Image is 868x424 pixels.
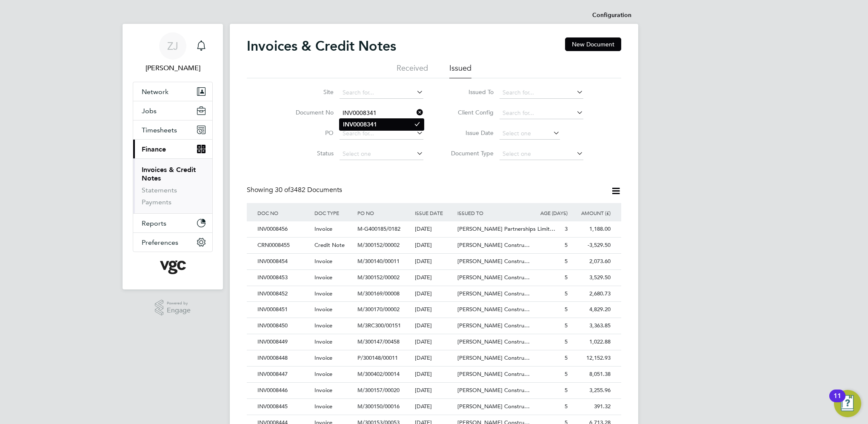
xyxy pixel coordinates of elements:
[570,334,613,350] div: 1,022.88
[142,88,168,96] span: Network
[255,270,312,286] div: INV0008453
[133,101,212,120] button: Jobs
[314,370,332,378] span: Invoice
[834,396,841,407] div: 11
[355,203,412,223] div: PO NO
[357,370,400,378] span: M/300402/00014
[413,221,456,237] div: [DATE]
[570,350,613,366] div: 12,152.93
[565,354,568,361] span: 5
[167,40,178,52] span: ZJ
[357,403,400,410] span: M/300150/00016
[357,387,400,394] span: M/300157/00020
[247,37,396,54] h2: Invoices & Credit Notes
[357,306,400,313] span: M/300170/00002
[500,87,583,99] input: Search for...
[255,399,312,415] div: INV0008445
[314,387,332,394] span: Invoice
[133,32,213,73] a: ZJ[PERSON_NAME]
[565,37,621,51] button: New Document
[565,338,568,345] span: 5
[455,203,527,223] div: ISSUED TO
[314,258,332,265] span: Invoice
[500,107,583,119] input: Search for...
[457,370,530,378] span: [PERSON_NAME] Constru…
[565,241,568,249] span: 5
[142,145,166,153] span: Finance
[413,302,456,318] div: [DATE]
[255,383,312,398] div: INV0008446
[357,322,401,329] span: M/3RC300/00151
[160,261,186,274] img: vgcgroup-logo-retina.png
[275,186,290,194] span: 30 of
[142,186,177,194] a: Statements
[413,286,456,302] div: [DATE]
[285,109,334,116] label: Document No
[133,261,213,274] a: Go to home page
[314,322,332,329] span: Invoice
[340,128,423,140] input: Search for...
[142,198,171,206] a: Payments
[314,403,332,410] span: Invoice
[565,258,568,265] span: 5
[565,290,568,297] span: 5
[570,383,613,398] div: 3,255.96
[285,149,334,157] label: Status
[457,387,530,394] span: [PERSON_NAME] Constru…
[457,322,530,329] span: [PERSON_NAME] Constru…
[413,367,456,382] div: [DATE]
[457,225,555,232] span: [PERSON_NAME] Partnerships Limit…
[457,241,530,249] span: [PERSON_NAME] Constru…
[314,338,332,345] span: Invoice
[133,120,212,139] button: Timesheets
[275,186,342,194] span: 3482 Documents
[343,121,377,128] b: INV0008341
[570,203,613,223] div: AMOUNT (£)
[255,203,312,223] div: DOC NO
[357,241,400,249] span: M/300152/00002
[570,367,613,382] div: 8,051.38
[255,238,312,253] div: CRN0008455
[142,166,196,182] a: Invoices & Credit Notes
[570,238,613,253] div: -3,529.50
[457,403,530,410] span: [PERSON_NAME] Constru…
[592,7,631,24] li: Configuration
[314,306,332,313] span: Invoice
[445,149,494,157] label: Document Type
[314,225,332,232] span: Invoice
[133,140,212,158] button: Finance
[457,258,530,265] span: [PERSON_NAME] Constru…
[457,338,530,345] span: [PERSON_NAME] Constru…
[565,387,568,394] span: 5
[570,286,613,302] div: 2,680.73
[133,63,213,73] span: Zoe James
[255,350,312,366] div: INV0008448
[123,24,223,289] nav: Main navigation
[155,300,191,316] a: Powered byEngage
[255,367,312,382] div: INV0008447
[357,290,400,297] span: M/300169/00008
[247,186,344,195] div: Showing
[142,238,178,246] span: Preferences
[357,354,398,361] span: P/300148/00011
[133,214,212,232] button: Reports
[340,87,423,99] input: Search for...
[255,254,312,269] div: INV0008454
[570,254,613,269] div: 2,073.60
[133,82,212,101] button: Network
[357,274,400,281] span: M/300152/00002
[834,390,861,417] button: Open Resource Center, 11 new notifications
[413,383,456,398] div: [DATE]
[500,128,560,140] input: Select one
[570,399,613,415] div: 391.32
[413,254,456,269] div: [DATE]
[413,203,456,223] div: ISSUE DATE
[314,354,332,361] span: Invoice
[445,129,494,137] label: Issue Date
[413,238,456,253] div: [DATE]
[457,290,530,297] span: [PERSON_NAME] Constru…
[255,221,312,237] div: INV0008456
[570,221,613,237] div: 1,188.00
[142,219,166,227] span: Reports
[565,370,568,378] span: 5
